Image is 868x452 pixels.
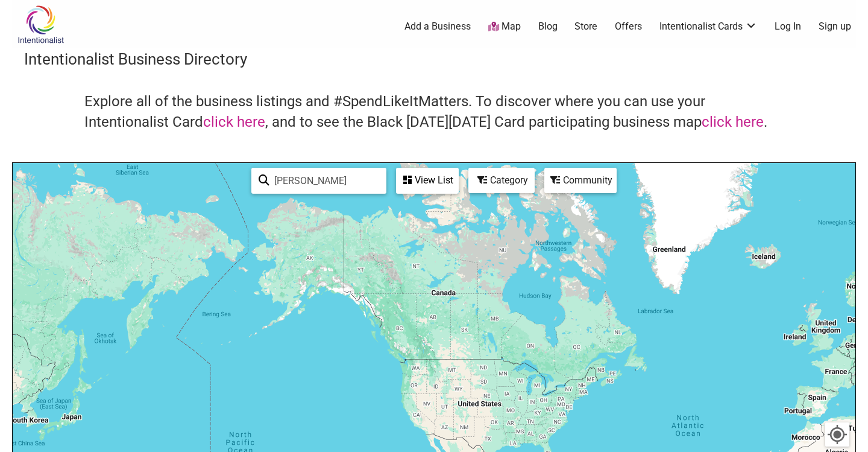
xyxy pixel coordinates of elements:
h3: Intentionalist Business Directory [24,48,844,70]
div: Category [470,169,533,192]
a: Log In [775,20,801,33]
a: Offers [615,20,642,33]
img: Intentionalist [12,5,69,44]
a: click here [203,113,265,130]
a: Store [574,20,597,33]
a: Sign up [819,20,851,33]
div: Type to search and filter [251,168,386,194]
a: Map [488,20,521,34]
a: Add a Business [404,20,471,33]
h4: Explore all of the business listings and #SpendLikeItMatters. To discover where you can use your ... [84,92,784,132]
a: Blog [538,20,558,33]
a: click here [702,113,764,130]
div: See a list of the visible businesses [396,168,459,194]
div: Filter by Community [544,168,617,193]
button: Your Location [825,422,849,447]
div: Filter by category [468,168,535,193]
a: Intentionalist Cards [659,20,757,33]
input: Type to find and filter... [269,169,379,193]
div: Community [546,169,615,192]
div: View List [397,169,458,192]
